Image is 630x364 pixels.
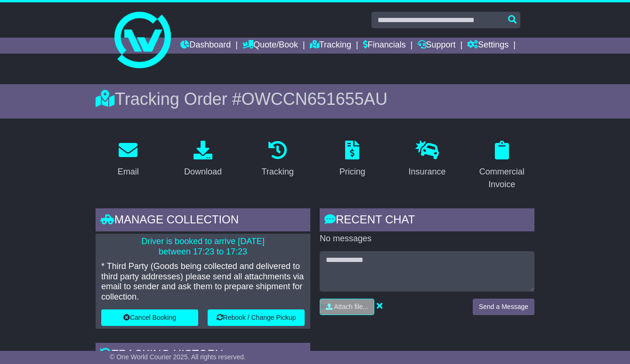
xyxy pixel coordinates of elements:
[96,208,310,234] div: Manage collection
[473,299,534,315] button: Send a Message
[402,137,452,182] a: Insurance
[320,234,534,244] p: No messages
[408,166,445,178] div: Insurance
[418,38,456,54] a: Support
[475,166,528,191] div: Commercial Invoice
[208,309,305,326] button: Rebook / Change Pickup
[363,38,406,54] a: Financials
[96,89,534,109] div: Tracking Order #
[112,137,145,182] a: Email
[110,353,246,361] span: © One World Courier 2025. All rights reserved.
[242,89,388,109] span: OWCCN651655AU
[178,137,228,182] a: Download
[101,237,305,257] p: Driver is booked to arrive [DATE] between 17:23 to 17:23
[467,38,509,54] a: Settings
[101,309,198,326] button: Cancel Booking
[256,137,300,182] a: Tracking
[469,137,534,194] a: Commercial Invoice
[333,137,372,182] a: Pricing
[320,208,534,234] div: RECENT CHAT
[310,38,351,54] a: Tracking
[184,166,222,178] div: Download
[262,166,294,178] div: Tracking
[118,166,139,178] div: Email
[339,166,365,178] div: Pricing
[180,38,231,54] a: Dashboard
[101,261,305,302] p: * Third Party (Goods being collected and delivered to third party addresses) please send all atta...
[242,38,298,54] a: Quote/Book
